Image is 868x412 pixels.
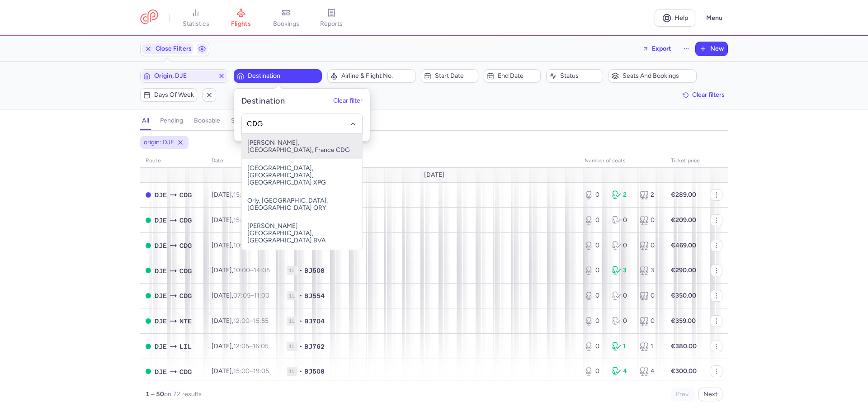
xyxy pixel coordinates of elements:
[253,367,269,375] time: 19:05
[247,119,358,129] input: -searchbox
[671,388,695,401] button: Prev.
[242,217,362,250] span: [PERSON_NAME][GEOGRAPHIC_DATA], [GEOGRAPHIC_DATA] BVA
[579,154,665,168] th: number of seats
[212,342,269,350] span: [DATE],
[585,190,605,199] div: 0
[146,218,151,223] span: OPEN
[652,45,671,52] span: Export
[655,9,695,27] a: Help
[253,342,269,350] time: 16:05
[560,72,600,80] span: Status
[154,91,194,99] span: Days of week
[585,342,605,351] div: 0
[179,291,192,301] span: Charles De Gaulle, Paris, France
[212,216,269,224] span: [DATE],
[146,390,164,398] strong: 1 – 50
[140,69,228,83] button: Origin, DJE
[194,117,220,125] h4: bookable
[671,317,696,325] strong: €359.00
[671,342,697,350] strong: €380.00
[281,154,579,168] th: Flight number
[155,316,167,326] span: DJE
[637,42,677,56] button: Export
[183,20,209,28] span: statistics
[671,367,697,375] strong: €300.00
[671,266,696,274] strong: €290.00
[304,342,325,351] span: BJ762
[233,342,269,350] span: –
[212,292,269,299] span: [DATE],
[299,317,302,326] span: •
[640,190,660,199] div: 2
[640,266,660,275] div: 3
[671,242,696,249] strong: €469.00
[212,266,270,274] span: [DATE],
[585,241,605,250] div: 0
[144,138,174,147] span: origin: DJE
[710,45,724,52] span: New
[140,88,197,102] button: Days of week
[179,341,192,351] span: Lesquin, Lille, France
[640,342,660,351] div: 1
[585,367,605,376] div: 0
[142,117,149,125] h4: all
[146,293,151,298] span: OPEN
[155,341,167,351] span: Djerba-Zarzis, Djerba, Tunisia
[484,69,541,83] button: End date
[609,69,697,83] button: Seats and bookings
[233,266,270,274] span: –
[333,98,363,105] button: Clear filter
[585,291,605,300] div: 0
[304,317,325,326] span: BJ704
[212,242,269,249] span: [DATE],
[154,72,214,80] span: Origin, DJE
[304,291,325,300] span: BJ554
[640,317,660,326] div: 0
[179,316,192,326] span: Nantes Atlantique, Nantes, France
[692,91,725,98] span: Clear filters
[233,216,250,224] time: 15:00
[612,367,632,376] div: 4
[218,8,264,28] a: flights
[234,69,322,83] button: Destination
[585,216,605,225] div: 0
[233,242,250,249] time: 10:45
[179,190,192,200] span: Charles De Gaulle, Paris, France
[698,388,722,401] button: Next
[140,154,206,168] th: route
[612,317,632,326] div: 0
[675,14,688,21] span: Help
[242,159,362,192] span: [GEOGRAPHIC_DATA], [GEOGRAPHIC_DATA], [GEOGRAPHIC_DATA] XPG
[231,117,255,125] h4: sold out
[155,291,167,301] span: Djerba-Zarzis, Djerba, Tunisia
[671,191,696,199] strong: €289.00
[242,192,362,217] span: Orly, [GEOGRAPHIC_DATA], [GEOGRAPHIC_DATA] ORY
[141,42,195,56] button: Close Filters
[665,154,705,168] th: Ticket price
[233,367,250,375] time: 15:00
[212,191,269,199] span: [DATE],
[287,342,297,351] span: 1L
[253,317,269,325] time: 15:55
[179,241,192,251] span: Charles De Gaulle, Paris, France
[155,190,167,200] span: Djerba-Zarzis, Djerba, Tunisia
[421,69,478,83] button: Start date
[264,8,309,28] a: bookings
[287,367,297,376] span: 1L
[696,42,727,56] button: New
[206,154,281,168] th: date
[155,266,167,276] span: Djerba-Zarzis, Djerba, Tunisia
[254,266,270,274] time: 14:05
[309,8,354,28] a: reports
[233,216,269,224] span: –
[612,291,632,300] div: 0
[320,20,343,28] span: reports
[299,291,302,300] span: •
[341,72,412,80] span: Airline & Flight No.
[623,72,693,80] span: Seats and bookings
[679,88,728,102] button: Clear filters
[212,317,269,325] span: [DATE],
[173,8,218,28] a: statistics
[254,292,269,299] time: 11:00
[299,367,302,376] span: •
